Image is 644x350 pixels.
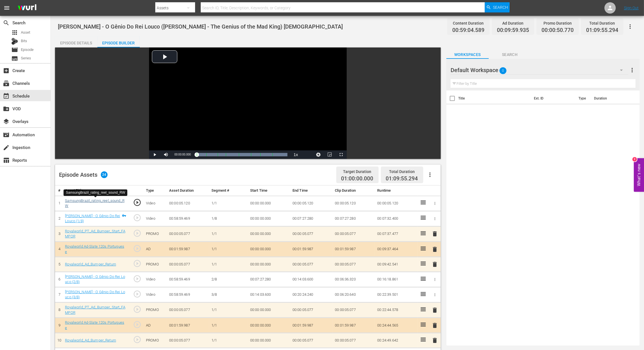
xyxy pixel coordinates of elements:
th: Duration [591,90,625,106]
a: Royalworld Ad-Slate 120s Portuguese [65,320,124,330]
td: 1 [55,196,63,211]
td: 1/1 [209,257,248,272]
span: Schedule [3,93,10,100]
td: 00:00:00.000 [248,318,290,333]
td: 9 [55,318,63,333]
div: Total Duration [386,168,418,176]
td: 00:00:05.077 [333,303,375,318]
a: SamsungBrazil_rating_reel_sound_RW [65,198,125,208]
div: Episode Builder [97,36,140,50]
button: Picture-in-Picture [324,150,335,159]
div: Episode Assets [59,171,108,178]
td: 00:01:59.987 [290,318,333,333]
div: Content Duration [452,19,484,27]
th: Clip Duration [333,185,375,196]
span: 24 [101,171,108,178]
span: play_circle_outline [133,213,141,222]
div: Ad Duration [497,19,529,27]
td: 00:00:00.000 [248,211,290,226]
th: Asset Duration [167,185,209,196]
a: [PERSON_NAME] - O Gênio Do Rei Louco (3/8) [65,290,125,299]
td: PROMO [144,226,167,241]
td: Video [144,287,167,302]
span: delete [431,322,438,329]
td: 00:00:05.077 [290,333,333,348]
td: 00:07:27.280 [333,211,375,226]
span: delete [431,337,438,344]
button: Open Feedback Widget [634,158,644,192]
td: 00:58:59.469 [167,287,209,302]
button: delete [431,306,438,314]
span: 01:09:55.294 [386,175,418,182]
span: Automation [3,131,10,138]
span: 01:00:00.000 [341,176,374,182]
td: 00:09:42.541 [375,257,417,272]
th: Type [144,185,167,196]
span: more_vert [629,67,636,74]
span: play_circle_outline [133,198,141,207]
td: 00:00:05.077 [290,303,333,318]
span: delete [431,246,438,253]
span: Search [489,51,531,58]
div: 2 [632,157,637,162]
td: 00:00:05.077 [290,226,333,241]
th: Type [575,90,591,106]
td: 00:20:24.240 [290,287,333,302]
td: PROMO [144,303,167,318]
a: Royalworld_Ad_Bumper_Return [65,338,116,342]
th: Title [458,90,531,106]
td: 00:16:18.861 [375,272,417,287]
span: Search [493,2,508,12]
td: 00:22:39.501 [375,287,417,302]
a: Royalworld_Ad_Bumper_Return [65,262,116,266]
td: 00:01:59.987 [333,318,375,333]
div: Target Duration [341,168,374,176]
th: End Time [290,185,333,196]
img: ans4CAIJ8jUAAAAAAAAAAAAAAAAAAAAAAAAgQb4GAAAAAAAAAAAAAAAAAAAAAAAAJMjXAAAAAAAAAAAAAAAAAAAAAAAAgAT5G... [14,1,41,15]
td: 6 [55,272,63,287]
td: 00:22:44.578 [375,303,417,318]
span: Channels [3,80,10,87]
td: 3/8 [209,287,248,302]
span: play_circle_outline [133,335,141,344]
span: Reports [3,157,10,164]
td: 00:01:59.987 [290,242,333,257]
th: Asset Title [63,185,128,196]
span: Bits [21,38,27,44]
a: Sign Out [624,6,639,10]
td: 2 [55,211,63,226]
td: 1/8 [209,211,248,226]
td: 10 [55,333,63,348]
td: 00:01:59.987 [167,242,209,257]
button: delete [431,336,438,345]
td: 00:00:00.000 [248,333,290,348]
td: 1/1 [209,226,248,241]
button: Play [149,150,160,159]
span: Episode [21,47,34,53]
span: 00:00:50.770 [542,27,574,34]
td: 00:00:00.000 [248,303,290,318]
th: Runtime [375,185,417,196]
span: delete [431,307,438,314]
td: 00:24:44.565 [375,318,417,333]
td: Video [144,196,167,211]
td: 00:06:20.640 [333,287,375,302]
span: 0 [499,65,507,77]
div: Episode Details [55,36,97,50]
td: 1/1 [209,303,248,318]
a: Royalworld_PT_Ad_Bumper_Start_FAMPOR [65,229,125,239]
span: 00:59:04.589 [452,27,484,34]
span: Asset [11,29,18,36]
span: Series [11,55,18,62]
button: Episode Details [55,36,97,47]
button: delete [431,260,438,268]
td: 00:00:00.000 [248,242,290,257]
td: 00:00:05.120 [290,196,333,211]
td: 1/1 [209,333,248,348]
button: Jump To Time [313,150,324,159]
span: Episode [11,46,18,53]
th: Ext. ID [531,90,575,106]
a: Royalworld Ad-Slate 120s Portuguese [65,244,124,254]
button: delete [431,321,438,329]
span: Overlays [3,118,10,125]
